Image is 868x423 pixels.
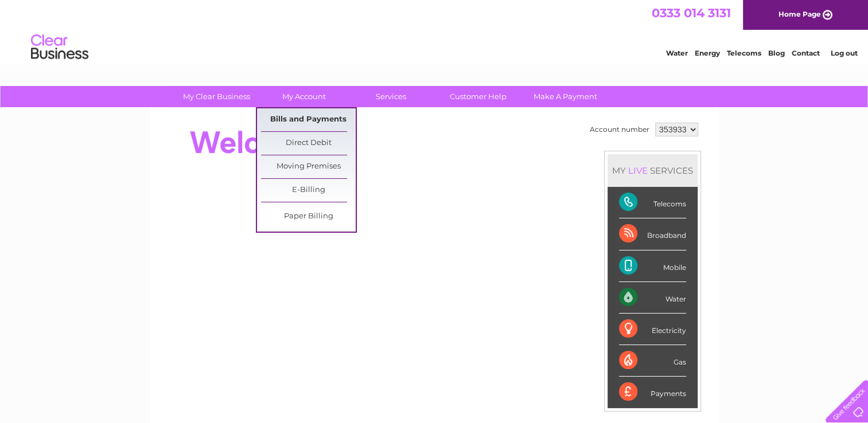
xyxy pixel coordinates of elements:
a: Services [344,86,438,107]
a: E-Billing [261,179,356,202]
div: LIVE [626,165,650,176]
a: Moving Premises [261,155,356,178]
div: Telecoms [619,187,686,218]
a: Customer Help [431,86,526,107]
div: MY SERVICES [608,154,698,187]
a: My Account [256,86,351,107]
div: Payments [619,377,686,408]
div: Broadband [619,218,686,250]
a: Make A Payment [518,86,613,107]
div: Mobile [619,250,686,282]
a: Blog [768,49,785,57]
a: Water [666,49,688,57]
td: Account number [587,120,652,139]
div: Electricity [619,314,686,345]
a: Direct Debit [261,132,356,155]
a: Energy [695,49,720,57]
div: Gas [619,345,686,377]
a: Log out [830,49,857,57]
a: Bills and Payments [261,108,356,131]
a: Paper Billing [261,205,356,228]
div: Water [619,282,686,314]
a: Telecoms [727,49,761,57]
a: 0333 014 3131 [652,6,731,20]
a: My Clear Business [169,86,264,107]
img: logo.png [30,30,89,65]
div: Clear Business is a trading name of Verastar Limited (registered in [GEOGRAPHIC_DATA] No. 3667643... [164,6,706,56]
a: Contact [792,49,820,57]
